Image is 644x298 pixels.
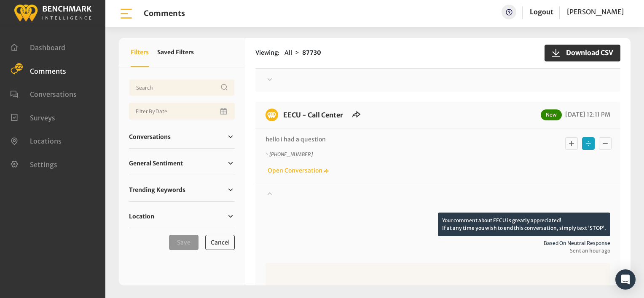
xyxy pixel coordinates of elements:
[567,5,624,19] a: [PERSON_NAME]
[129,133,171,141] span: Conversations
[119,6,134,21] img: bar
[266,239,610,247] span: Based on neutral response
[545,45,620,61] button: Download CSV
[129,212,154,221] span: Location
[438,213,610,236] p: Your comment about EECU is greatly appreciated! If at any time you wish to end this conversation,...
[10,113,55,121] a: Surveys
[129,186,185,194] span: Trending Keywords
[284,49,292,56] span: All
[563,135,614,152] div: Basic example
[10,66,66,74] a: Comments 22
[30,43,65,52] span: Dashboard
[266,167,329,174] a: Open Conversation
[266,247,610,255] span: Sent an hour ago
[129,130,235,143] a: Conversations
[219,103,230,120] button: Open Calendar
[530,5,553,19] a: Logout
[30,160,57,168] span: Settings
[567,8,624,16] span: [PERSON_NAME]
[30,67,66,75] span: Comments
[10,43,65,51] a: Dashboard
[129,210,235,223] a: Location
[129,159,183,168] span: General Sentiment
[283,111,343,119] a: EECU - Call Center
[541,109,562,120] span: New
[15,63,23,71] span: 22
[615,269,636,290] div: Open Intercom Messenger
[30,137,62,145] span: Locations
[563,111,610,118] span: [DATE] 12:11 PM
[10,136,62,144] a: Locations
[266,135,524,144] p: hello i had a question
[13,2,92,23] img: benchmark
[129,184,235,196] a: Trending Keywords
[266,109,278,121] img: benchmark
[131,38,149,67] button: Filters
[302,49,321,56] strong: 87730
[129,103,235,120] input: Date range input field
[30,113,55,122] span: Surveys
[561,48,613,58] span: Download CSV
[205,235,235,250] button: Cancel
[144,9,185,18] h1: Comments
[255,48,279,57] span: Viewing:
[530,8,553,16] a: Logout
[10,160,57,168] a: Settings
[278,109,348,121] h6: EECU - Call Center
[30,90,77,98] span: Conversations
[266,151,313,157] i: ~ [PHONE_NUMBER]
[129,79,235,96] input: Username
[10,89,77,98] a: Conversations
[157,38,194,67] button: Saved Filters
[129,157,235,170] a: General Sentiment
